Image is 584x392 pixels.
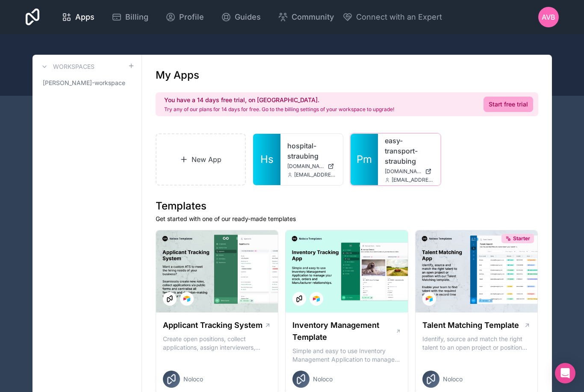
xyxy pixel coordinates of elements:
[39,62,94,72] a: Workspaces
[443,375,463,383] span: Noloco
[214,8,268,27] a: Guides
[183,375,203,383] span: Noloco
[292,347,401,364] p: Simple and easy to use Inventory Management Application to manage your stock, orders and Manufact...
[555,363,575,383] div: Open Intercom Messenger
[292,11,334,23] span: Community
[105,8,155,27] a: Billing
[351,134,378,185] a: Pm
[271,8,341,27] a: Community
[163,335,271,352] p: Create open positions, collect applications, assign interviewers, centralise candidate feedback a...
[156,133,246,186] a: New App
[164,106,394,113] p: Try any of our plans for 14 days for free. Go to the billing settings of your workspace to upgrade!
[156,68,199,82] h1: My Apps
[426,295,433,302] img: Airtable Logo
[292,319,395,343] h1: Inventory Management Template
[164,96,394,104] h2: You have a 14 days free trial, on [GEOGRAPHIC_DATA].
[484,97,533,112] a: Start free trial
[253,134,280,185] a: Hs
[342,11,442,23] button: Connect with an Expert
[313,295,320,302] img: Airtable Logo
[313,375,333,383] span: Noloco
[179,11,204,23] span: Profile
[422,335,531,352] p: Identify, source and match the right talent to an open project or position with our Talent Matchi...
[385,168,434,175] a: [DOMAIN_NAME]
[75,11,94,23] span: Apps
[357,153,372,166] span: Pm
[385,168,422,175] span: [DOMAIN_NAME]
[39,75,135,91] a: [PERSON_NAME]-workspace
[422,319,519,331] h1: Talent Matching Template
[159,8,211,27] a: Profile
[163,319,263,331] h1: Applicant Tracking System
[356,11,442,23] span: Connect with an Expert
[235,11,261,23] span: Guides
[156,215,538,223] p: Get started with one of our ready-made templates
[385,136,434,166] a: easy-transport-straubing
[542,12,555,22] span: AVB
[55,8,101,27] a: Apps
[53,62,94,71] h3: Workspaces
[287,163,336,170] a: [DOMAIN_NAME]
[156,199,538,213] h1: Templates
[287,163,324,170] span: [DOMAIN_NAME]
[183,295,190,302] img: Airtable Logo
[294,171,336,178] span: [EMAIL_ADDRESS][DOMAIN_NAME]
[392,177,434,183] span: [EMAIL_ADDRESS][DOMAIN_NAME]
[513,235,530,242] span: Starter
[43,79,125,87] span: [PERSON_NAME]-workspace
[287,141,336,161] a: hospital-straubing
[260,153,274,166] span: Hs
[125,11,148,23] span: Billing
